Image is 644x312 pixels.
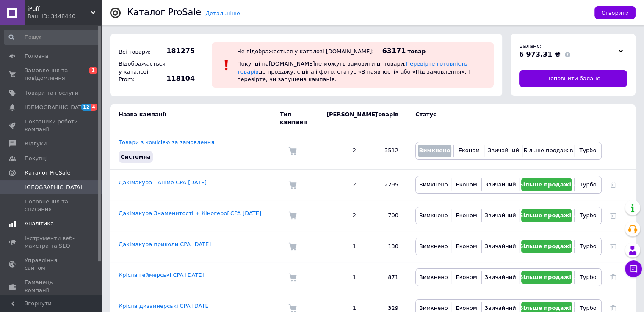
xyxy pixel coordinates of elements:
[318,132,365,169] td: 2
[521,178,572,191] button: Більше продажів
[453,178,479,191] button: Економ
[453,271,479,284] button: Економ
[110,104,280,132] td: Назва кампанії
[25,140,47,148] span: Відгуки
[519,50,561,58] span: 6 973.31 ₴
[419,147,450,153] span: Вимкнено
[127,8,201,17] div: Каталог ProSale
[484,178,517,191] button: Звичайний
[485,243,516,249] span: Звичайний
[119,303,211,309] a: Крісла дизайнерські CPA [DATE]
[280,104,318,132] td: Тип кампанії
[453,240,479,253] button: Економ
[365,104,407,132] td: Товарів
[28,13,102,20] div: Ваш ID: 3448440
[119,210,261,216] a: Дакімакура Знаменитості + Кіногерої CPA [DATE]
[418,145,451,157] button: Вимкнено
[407,48,426,55] span: товар
[116,46,163,58] div: Всі товари:
[121,153,151,160] span: Системна
[594,6,636,19] button: Створити
[288,242,297,251] img: Комісія за замовлення
[288,147,297,155] img: Комісія за замовлення
[25,52,48,60] span: Головна
[318,104,365,132] td: [PERSON_NAME]
[119,139,214,145] a: Товари з комісією за замовлення
[519,305,575,311] span: Більше продажів
[119,272,204,278] a: Крісла геймерські CPA [DATE]
[25,257,78,272] span: Управління сайтом
[419,181,448,188] span: Вимкнено
[25,220,54,227] span: Аналітика
[546,75,600,82] span: Поповнити баланс
[25,67,78,82] span: Замовлення та повідомлення
[81,104,91,111] span: 12
[382,47,406,55] span: 63171
[486,145,520,157] button: Звичайний
[485,305,516,311] span: Звичайний
[419,305,448,311] span: Вимкнено
[25,118,78,133] span: Показники роботи компанії
[485,181,516,188] span: Звичайний
[488,147,519,153] span: Звичайний
[318,231,365,262] td: 1
[365,132,407,169] td: 3512
[576,145,599,157] button: Турбо
[25,198,78,213] span: Поповнення та списання
[577,209,599,222] button: Турбо
[580,305,597,311] span: Турбо
[519,243,575,249] span: Більше продажів
[456,305,477,311] span: Економ
[519,181,575,188] span: Більше продажів
[419,212,448,219] span: Вимкнено
[119,179,207,186] a: Дакімакура - Аніме CPA [DATE]
[365,200,407,231] td: 700
[418,271,449,284] button: Вимкнено
[521,240,572,253] button: Більше продажів
[25,155,47,162] span: Покупці
[288,273,297,282] img: Комісія за замовлення
[456,212,477,219] span: Економ
[25,169,70,177] span: Каталог ProSale
[577,271,599,284] button: Турбо
[318,262,365,293] td: 1
[288,211,297,220] img: Комісія за замовлення
[89,67,97,74] span: 1
[288,181,297,189] img: Комісія за замовлення
[579,147,596,153] span: Турбо
[610,243,616,249] a: Видалити
[521,209,572,222] button: Більше продажів
[25,89,78,97] span: Товари та послуги
[485,274,516,280] span: Звичайний
[419,274,448,280] span: Вимкнено
[91,104,97,111] span: 4
[577,240,599,253] button: Турбо
[484,271,517,284] button: Звичайний
[25,235,78,250] span: Інструменти веб-майстра та SEO
[456,181,477,188] span: Економ
[365,231,407,262] td: 130
[580,181,597,188] span: Турбо
[519,212,575,219] span: Більше продажів
[25,183,83,191] span: [GEOGRAPHIC_DATA]
[456,274,477,280] span: Економ
[165,47,195,56] span: 181275
[318,200,365,231] td: 2
[205,10,240,16] a: Детальніше
[610,305,616,311] a: Видалити
[580,274,597,280] span: Турбо
[485,212,516,219] span: Звичайний
[237,60,470,82] span: Покупці на [DOMAIN_NAME] не можуть замовити ці товари. до продажу: є ціна і фото, статус «В наявн...
[237,60,467,74] a: Перевірте готовність товарів
[418,178,449,191] button: Вимкнено
[519,43,542,49] span: Баланс:
[610,181,616,188] a: Видалити
[418,209,449,222] button: Вимкнено
[525,145,572,157] button: Більше продажів
[484,209,517,222] button: Звичайний
[580,243,597,249] span: Турбо
[610,274,616,280] a: Видалити
[521,271,572,284] button: Більше продажів
[220,59,233,71] img: :exclamation:
[4,30,100,45] input: Пошук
